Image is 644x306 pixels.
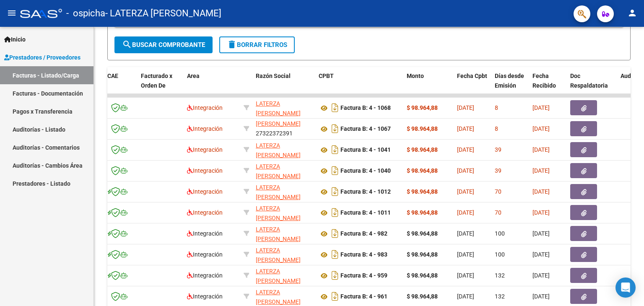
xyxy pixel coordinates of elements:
[256,120,312,137] div: 27322372391
[256,99,312,117] div: 27322372391
[407,104,438,111] strong: $ 98.964,88
[256,226,301,242] span: LATERZA [PERSON_NAME]
[495,73,524,89] span: Días desde Emisión
[532,167,550,174] span: [DATE]
[187,188,223,195] span: Integración
[4,53,80,62] span: Prestadores / Proveedores
[256,289,301,305] span: LATERZA [PERSON_NAME]
[256,184,301,200] span: LATERZA [PERSON_NAME]
[187,251,223,258] span: Integración
[187,104,223,111] span: Integración
[457,146,474,153] span: [DATE]
[330,122,340,135] i: Descargar documento
[340,168,391,174] strong: Factura B: 4 - 1040
[330,248,340,261] i: Descargar documento
[403,67,454,104] datatable-header-cell: Monto
[256,288,312,305] div: 27322372391
[407,272,438,279] strong: $ 98.964,88
[457,188,474,195] span: [DATE]
[104,67,138,104] datatable-header-cell: CAE
[407,73,424,79] span: Monto
[495,125,498,132] span: 8
[114,36,213,53] button: Buscar Comprobante
[187,293,223,300] span: Integración
[122,41,205,49] span: Buscar Comprobante
[315,67,403,104] datatable-header-cell: CPBT
[529,67,567,104] datatable-header-cell: Fecha Recibido
[330,185,340,198] i: Descargar documento
[141,73,172,89] span: Facturado x Orden De
[457,251,474,258] span: [DATE]
[256,73,291,79] span: Razón Social
[615,277,636,298] div: Open Intercom Messenger
[340,147,391,153] strong: Factura B: 4 - 1041
[454,67,491,104] datatable-header-cell: Fecha Cpbt
[330,164,340,177] i: Descargar documento
[330,143,340,156] i: Descargar documento
[256,163,301,179] span: LATERZA [PERSON_NAME]
[567,67,617,104] datatable-header-cell: Doc Respaldatoria
[532,230,550,237] span: [DATE]
[340,126,391,132] strong: Factura B: 4 - 1067
[340,231,387,237] strong: Factura B: 4 - 982
[407,167,438,174] strong: $ 98.964,88
[457,272,474,279] span: [DATE]
[457,209,474,216] span: [DATE]
[495,209,501,216] span: 70
[407,209,438,216] strong: $ 98.964,88
[187,272,223,279] span: Integración
[122,39,132,49] mat-icon: search
[495,251,505,258] span: 100
[495,230,505,237] span: 100
[407,293,438,300] strong: $ 98.964,88
[495,293,505,300] span: 132
[495,272,505,279] span: 132
[532,125,550,132] span: [DATE]
[532,272,550,279] span: [DATE]
[187,73,200,79] span: Area
[340,272,387,279] strong: Factura B: 4 - 959
[340,293,387,300] strong: Factura B: 4 - 961
[256,225,312,242] div: 27322372391
[256,268,301,284] span: LATERZA [PERSON_NAME]
[227,39,237,49] mat-icon: delete
[187,146,223,153] span: Integración
[227,41,287,49] span: Borrar Filtros
[407,188,438,195] strong: $ 98.964,88
[330,290,340,303] i: Descargar documento
[627,8,637,18] mat-icon: person
[256,204,312,221] div: 27322372391
[319,73,334,79] span: CPBT
[570,73,608,89] span: Doc Respaldatoria
[495,104,498,111] span: 8
[495,188,501,195] span: 70
[532,146,550,153] span: [DATE]
[532,293,550,300] span: [DATE]
[340,210,391,216] strong: Factura B: 4 - 1011
[532,251,550,258] span: [DATE]
[187,167,223,174] span: Integración
[256,141,312,158] div: 27322372391
[138,67,184,104] datatable-header-cell: Facturado x Orden De
[495,146,501,153] span: 39
[407,146,438,153] strong: $ 98.964,88
[340,189,391,195] strong: Factura B: 4 - 1012
[187,230,223,237] span: Integración
[187,209,223,216] span: Integración
[330,269,340,282] i: Descargar documento
[407,125,438,132] strong: $ 98.964,88
[256,267,312,284] div: 27322372391
[532,104,550,111] span: [DATE]
[407,251,438,258] strong: $ 98.964,88
[532,209,550,216] span: [DATE]
[340,252,387,258] strong: Factura B: 4 - 983
[330,206,340,219] i: Descargar documento
[184,67,240,104] datatable-header-cell: Area
[407,230,438,237] strong: $ 98.964,88
[256,205,301,221] span: LATERZA [PERSON_NAME]
[107,73,118,79] span: CAE
[256,247,301,263] span: LATERZA [PERSON_NAME]
[457,230,474,237] span: [DATE]
[330,101,340,114] i: Descargar documento
[256,142,301,158] span: LATERZA [PERSON_NAME]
